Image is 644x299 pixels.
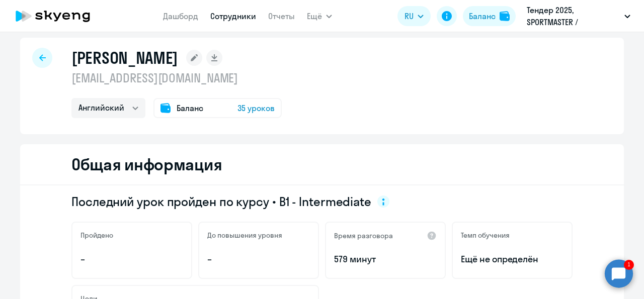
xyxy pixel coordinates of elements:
a: Дашборд [163,11,198,21]
span: Ещё [307,10,322,22]
h1: [PERSON_NAME] [71,48,178,68]
p: Тендер 2025, SPORTMASTER / Спортмастер [527,4,620,28]
p: – [207,253,310,266]
button: RU [397,6,431,26]
img: balance [500,11,510,21]
span: 35 уроков [237,102,275,114]
div: Баланс [469,10,496,22]
span: Баланс [177,102,203,114]
span: Последний урок пройден по курсу • B1 - Intermediate [71,193,371,210]
a: Сотрудники [210,11,256,21]
h2: Общая информация [71,154,222,174]
button: Балансbalance [463,6,516,26]
button: Тендер 2025, SPORTMASTER / Спортмастер [522,4,635,28]
span: Ещё не определён [461,253,563,266]
h5: Темп обучения [461,231,510,240]
h5: Пройдено [80,231,113,240]
p: [EMAIL_ADDRESS][DOMAIN_NAME] [71,70,282,86]
h5: До повышения уровня [207,231,282,240]
span: RU [405,10,414,22]
p: – [80,253,183,266]
a: Отчеты [268,11,295,21]
p: 579 минут [334,253,437,266]
button: Ещё [307,6,332,26]
h5: Время разговора [334,231,393,240]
